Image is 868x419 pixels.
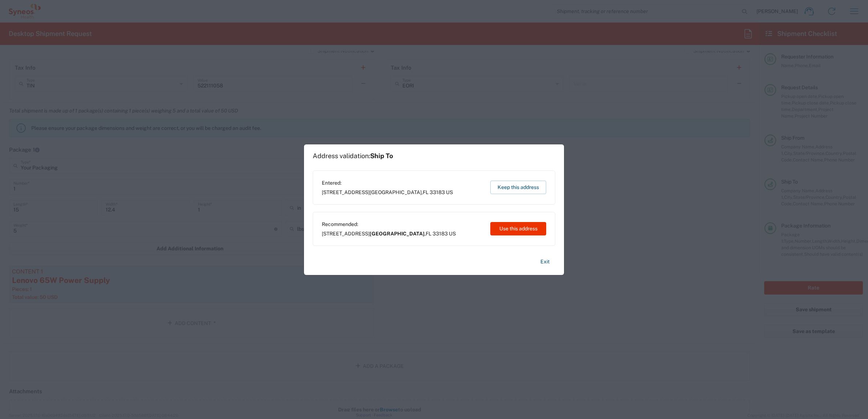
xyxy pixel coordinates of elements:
span: [GEOGRAPHIC_DATA] [370,189,422,195]
button: Use this address [490,222,546,235]
span: Recommended: [322,221,456,227]
button: Exit [535,255,555,268]
span: [STREET_ADDRESS] , [322,189,453,196]
span: [GEOGRAPHIC_DATA] [370,231,425,237]
span: 33183 [430,189,445,195]
span: US [449,231,456,237]
span: 33183 [433,231,448,237]
button: Keep this address [490,181,546,194]
span: Ship To [370,152,393,160]
span: FL [423,189,429,195]
span: [STREET_ADDRESS] , [322,230,456,237]
h1: Address validation: [313,152,393,160]
span: FL [426,231,431,237]
span: Entered: [322,180,453,186]
span: US [446,189,453,195]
